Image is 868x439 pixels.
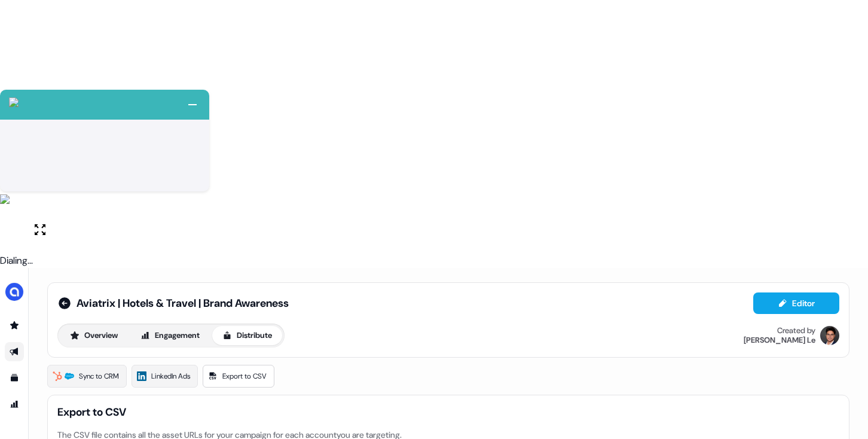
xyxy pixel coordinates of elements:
a: Editor [753,298,839,311]
span: Aviatrix | Hotels & Travel | Brand Awareness [77,296,289,310]
img: callcloud-icon-white-35.svg [9,97,19,107]
div: [PERSON_NAME] Le [744,336,815,345]
a: LinkedIn Ads [132,365,198,388]
span: Sync to CRM [79,370,119,382]
button: Overview [60,326,128,345]
a: Sync to CRM [47,365,127,388]
div: Created by [777,326,815,336]
a: Go to templates [5,368,24,388]
span: Export to CSV [57,405,839,419]
button: Engagement [130,326,210,345]
a: Go to prospects [5,316,24,335]
button: Distribute [212,326,282,345]
a: Go to attribution [5,395,24,414]
button: Editor [753,292,839,314]
span: LinkedIn Ads [151,370,190,382]
a: Export to CSV [203,365,274,388]
img: Hugh [820,326,839,345]
a: Go to outbound experience [5,342,24,361]
span: Export to CSV [222,370,267,382]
